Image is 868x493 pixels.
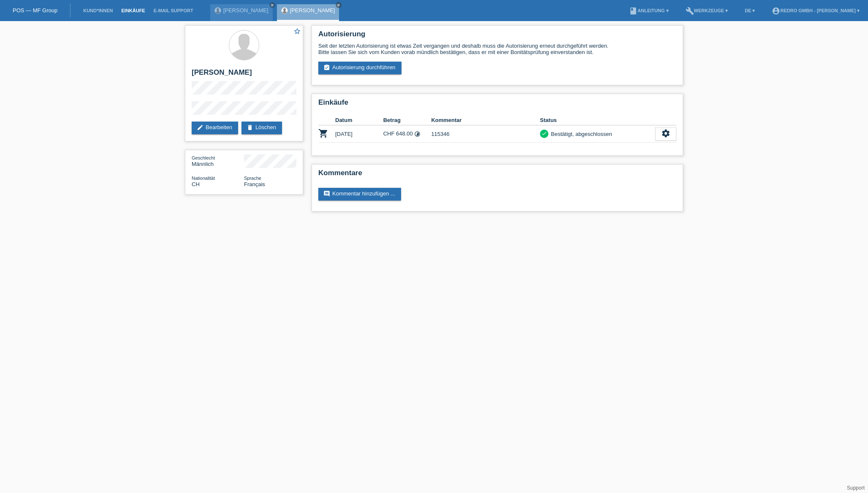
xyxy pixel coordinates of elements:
td: CHF 648.00 [383,125,431,143]
div: Männlich [192,154,244,167]
i: book [629,7,637,15]
a: [PERSON_NAME] [290,7,335,14]
a: [PERSON_NAME] [223,7,269,14]
i: edit [197,124,203,131]
a: DE ▾ [741,8,759,13]
td: [DATE] [335,125,383,143]
a: close [336,2,342,8]
a: POS — MF Group [13,7,57,14]
a: deleteLöschen [241,122,282,134]
i: star_border [293,27,301,35]
h2: Einkäufe [318,98,676,111]
a: E-Mail Support [149,8,198,13]
a: buildWerkzeuge ▾ [681,8,732,13]
th: Datum [335,115,383,125]
a: account_circleRedro GmbH - [PERSON_NAME] ▾ [768,8,864,13]
a: close [269,2,275,8]
i: build [686,7,694,15]
i: delete [247,124,253,131]
a: star_border [293,27,301,36]
i: account_circle [772,7,780,15]
div: Bestätigt, abgeschlossen [548,130,612,138]
a: Support [847,485,865,491]
th: Status [540,115,655,125]
i: close [270,3,274,7]
a: editBearbeiten [192,122,238,134]
i: Fixe Raten (36 Raten) [414,131,420,137]
h2: [PERSON_NAME] [192,68,296,81]
a: assignment_turned_inAutorisierung durchführen [318,62,401,74]
i: assignment_turned_in [323,64,330,71]
span: Sprache [244,176,261,181]
a: Kund*innen [79,8,117,13]
i: settings [661,129,670,138]
a: Einkäufe [117,8,149,13]
span: Schweiz [192,181,200,187]
i: check [541,130,547,136]
i: close [336,3,341,7]
th: Betrag [383,115,431,125]
h2: Kommentare [318,169,676,181]
span: Français [244,181,265,187]
a: commentKommentar hinzufügen ... [318,188,401,200]
h2: Autorisierung [318,30,676,43]
a: bookAnleitung ▾ [625,8,673,13]
span: Nationalität [192,176,215,181]
i: comment [323,190,330,197]
div: Seit der letzten Autorisierung ist etwas Zeit vergangen und deshalb muss die Autorisierung erneut... [318,43,676,55]
td: 115346 [431,125,540,143]
th: Kommentar [431,115,540,125]
i: POSP00028459 [318,128,328,138]
span: Geschlecht [192,155,215,160]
